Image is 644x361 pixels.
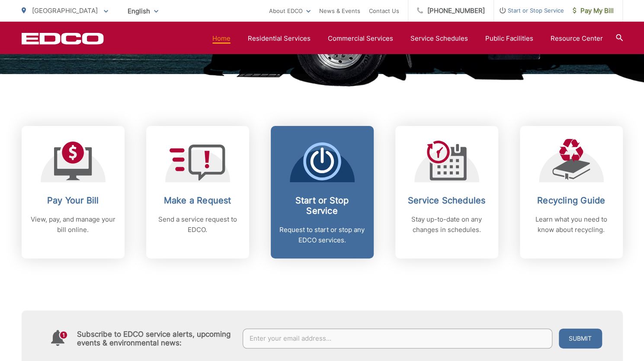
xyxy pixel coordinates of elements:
p: Send a service request to EDCO. [155,214,240,235]
span: English [121,3,165,19]
h2: Recycling Guide [529,195,614,206]
a: About EDCO [269,6,311,16]
a: Public Facilities [485,33,533,44]
p: Learn what you need to know about recycling. [529,214,614,235]
h2: Make a Request [155,195,240,206]
a: Commercial Services [328,33,393,44]
a: Home [212,33,231,44]
p: Request to start or stop any EDCO services. [279,225,365,245]
span: Pay My Bill [573,6,614,16]
a: Pay Your Bill View, pay, and manage your bill online. [22,126,125,258]
input: Enter your email address... [243,329,552,348]
h2: Pay Your Bill [30,195,116,206]
span: [GEOGRAPHIC_DATA] [32,6,98,15]
h4: Subscribe to EDCO service alerts, upcoming events & environmental news: [77,330,234,347]
a: Service Schedules [410,33,468,44]
a: Resource Center [551,33,603,44]
a: Service Schedules Stay up-to-date on any changes in schedules. [395,126,498,258]
a: Recycling Guide Learn what you need to know about recycling. [520,126,623,258]
p: Stay up-to-date on any changes in schedules. [404,214,490,235]
a: Make a Request Send a service request to EDCO. [146,126,249,258]
a: News & Events [319,6,360,16]
button: Submit [559,329,602,348]
h2: Start or Stop Service [279,195,365,216]
p: View, pay, and manage your bill online. [30,214,116,235]
a: Contact Us [369,6,399,16]
a: Residential Services [248,33,311,44]
h2: Service Schedules [404,195,490,206]
a: EDCD logo. Return to the homepage. [22,32,104,45]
